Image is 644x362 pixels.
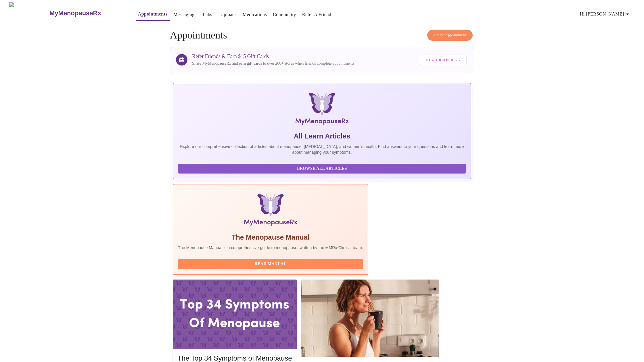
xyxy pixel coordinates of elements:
img: MyMenopauseRx Logo [223,93,421,127]
h5: All Learn Articles [178,132,466,141]
h3: Refer Friends & Earn $15 Gift Cards [192,53,354,59]
img: Menopause Manual [207,194,333,228]
span: Start Referring [426,57,460,63]
button: Create Appointment [427,30,473,41]
a: Appointments [138,10,167,18]
a: Community [273,11,296,19]
button: Read Manual [178,259,363,269]
button: Appointments [136,8,170,21]
a: Medications [243,11,267,19]
button: Start Referring [420,55,466,65]
a: Messaging [173,11,194,19]
span: Browse All Articles [184,165,460,172]
p: Explore our comprehensive collection of articles about menopause, [MEDICAL_DATA], and women's hea... [178,144,466,155]
button: Medications [240,9,269,20]
button: Hi [PERSON_NAME] [578,8,633,20]
span: Create Appointment [434,32,466,38]
a: Browse All Articles [178,166,467,171]
button: Uploads [218,9,239,20]
p: Share MyMenopauseRx and earn gift cards to over 200+ stores when friends complete appointments [192,61,354,66]
a: Labs [203,11,212,19]
a: Refer a Friend [302,11,331,19]
span: Hi [PERSON_NAME] [580,10,631,18]
a: Start Referring [418,52,468,68]
button: Community [271,9,298,20]
button: Messaging [171,9,197,20]
p: The Menopause Manual is a comprehensive guide to menopause, written by the MMRx Clinical team. [178,245,363,251]
a: MyMenopauseRx [49,3,124,23]
button: Labs [198,9,217,20]
a: Read Manual [178,261,365,266]
span: Read Manual [184,261,357,268]
h5: The Menopause Manual [178,233,363,242]
button: Refer a Friend [300,9,334,20]
button: Browse All Articles [178,164,466,174]
a: Uploads [221,11,237,19]
h3: MyMenopauseRx [49,9,101,17]
h4: Appointments [170,30,474,41]
img: MyMenopauseRx Logo [9,2,49,24]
